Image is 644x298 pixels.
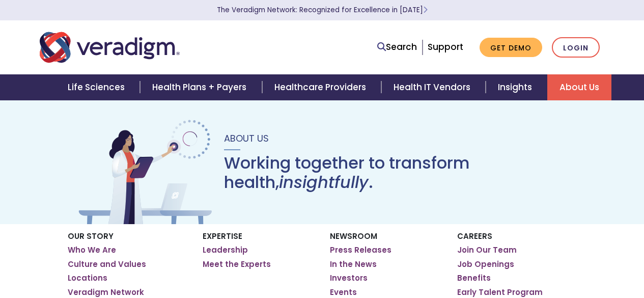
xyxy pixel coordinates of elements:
a: Login [552,37,600,58]
a: Insights [486,74,547,100]
span: About Us [224,132,269,145]
a: Get Demo [480,38,542,58]
a: In the News [330,259,377,269]
a: Culture and Values [68,259,146,269]
a: Health IT Vendors [381,74,486,100]
a: Search [377,40,417,54]
a: Life Sciences [55,74,140,100]
a: Job Openings [457,259,514,269]
a: Leadership [203,245,248,255]
img: Veradigm logo [40,31,180,64]
a: Support [428,41,463,53]
a: Veradigm Network [68,287,144,297]
a: Join Our Team [457,245,517,255]
em: insightfully [279,171,369,194]
a: Press Releases [330,245,391,255]
a: Who We Are [68,245,116,255]
a: Health Plans + Payers [140,74,262,100]
a: Investors [330,273,368,283]
h1: Working together to transform health, . [224,153,568,193]
a: Benefits [457,273,491,283]
a: Locations [68,273,107,283]
a: The Veradigm Network: Recognized for Excellence in [DATE]Learn More [217,5,428,15]
a: Early Talent Program [457,287,543,297]
a: Healthcare Providers [262,74,381,100]
a: Events [330,287,357,297]
span: Learn More [423,5,428,15]
a: Meet the Experts [203,259,271,269]
a: About Us [547,74,611,100]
